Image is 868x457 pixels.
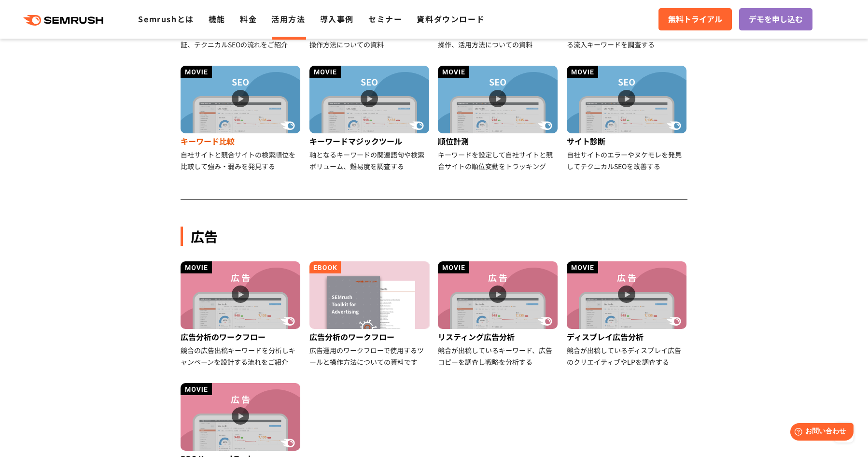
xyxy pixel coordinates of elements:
div: 競合サイトのオーガニック検索における流入キーワードを調査する [567,27,688,50]
span: デモを申し込む [749,13,803,26]
a: リスティング広告分析 競合が出稿しているキーワード、広告コピーを調査し戦略を分析する [438,261,559,368]
a: セミナー [368,13,402,25]
div: サイト診断 [567,133,688,149]
a: 導入事例 [320,13,354,25]
div: 広告 [181,227,687,246]
div: 広告分析のワークフロー [309,329,431,344]
div: 自社サイトのエラーやヌケモレを発見してテクニカルSEOを改善する [567,149,688,172]
div: 軸となるキーワードの関連語句や検索ボリューム、難易度を調査する [309,149,431,172]
div: 競合が出稿しているディスプレイ広告のクリエイティブやLPを調査する [567,344,688,368]
div: 広告運用のワークフローで使用するツールと操作方法についての資料です [309,344,431,368]
a: 順位計測 キーワードを設定して自社サイトと競合サイトの順位変動をトラッキング [438,66,559,172]
div: ディスプレイ広告分析 [567,329,688,344]
a: キーワード比較 自社サイトと競合サイトの検索順位を比較して強み・弱みを発見する [181,66,302,172]
div: プロジェクトの設定方法と各ツールの操作、活用方法についての資料 [438,27,559,50]
div: 競合が出稿しているキーワード、広告コピーを調査し戦略を分析する [438,344,559,368]
span: 無料トライアル [668,13,722,26]
div: キーワードを設定して自社サイトと競合サイトの順位変動をトラッキング [438,149,559,172]
div: SEOのワークフローで使用するツールと操作方法についての資料 [309,27,431,50]
a: 広告分析のワークフロー 競合の広告出稿キーワードを分析しキャンペーンを設計する流れをご紹介 [181,261,302,368]
div: 競合の広告出稿キーワードを分析しキャンペーンを設計する流れをご紹介 [181,344,302,368]
div: 自社サイトと競合サイトの検索順位を比較して強み・弱みを発見する [181,149,302,172]
a: キーワードマジックツール 軸となるキーワードの関連語句や検索ボリューム、難易度を調査する [309,66,431,172]
a: デモを申し込む [739,8,812,30]
a: Semrushとは [138,13,194,25]
a: 活用方法 [271,13,305,25]
div: リスティング広告分析 [438,329,559,344]
div: 広告分析のワークフロー [181,329,302,344]
div: キーワードマジックツール [309,133,431,149]
div: 順位計測 [438,133,559,149]
a: サイト診断 自社サイトのエラーやヌケモレを発見してテクニカルSEOを改善する [567,66,688,172]
a: 機能 [209,13,225,25]
a: 広告分析のワークフロー 広告運用のワークフローで使用するツールと操作方法についての資料です [309,261,431,368]
a: ディスプレイ広告分析 競合が出稿しているディスプレイ広告のクリエイティブやLPを調査する [567,261,688,368]
div: キーワード比較 [181,133,302,149]
a: 資料ダウンロード [417,13,485,25]
a: 料金 [240,13,257,25]
iframe: Help widget launcher [782,419,857,446]
a: 無料トライアル [658,8,732,30]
